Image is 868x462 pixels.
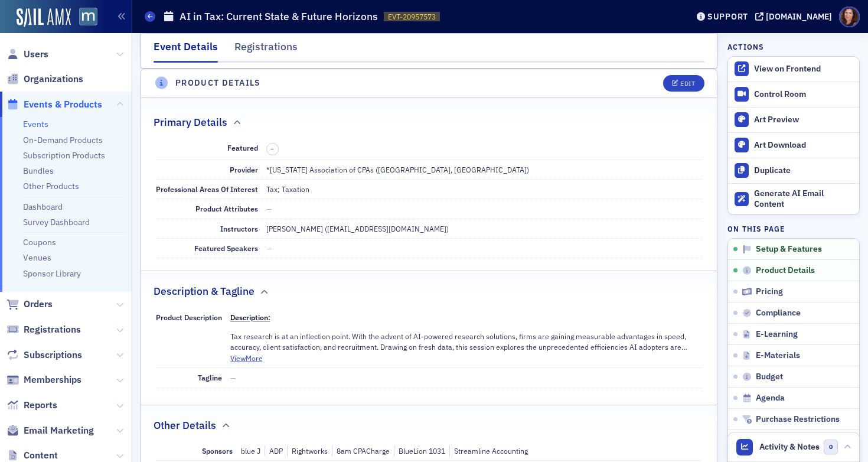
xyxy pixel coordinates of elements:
[728,107,859,132] a: Art Preview
[175,77,261,89] h4: Product Details
[230,165,258,174] span: Provider
[6,399,57,412] a: Reports
[756,244,822,255] span: Setup & Features
[230,373,236,382] span: —
[154,115,227,130] h2: Primary Details
[6,449,58,462] a: Content
[180,9,378,24] h1: AI in Tax: Current State & Future Horizons
[332,445,390,456] div: 8am CPACharge
[24,449,58,462] span: Content
[766,11,832,22] div: [DOMAIN_NAME]
[754,115,853,125] div: Art Preview
[195,204,258,213] span: Product Attributes
[202,446,233,456] span: Sponsors
[756,287,783,297] span: Pricing
[6,373,81,386] a: Memberships
[754,89,853,100] div: Control Room
[266,243,272,253] span: —
[270,145,274,153] span: –
[23,181,79,191] a: Other Products
[839,6,860,27] span: Profile
[449,445,528,456] div: Streamline Accounting
[6,298,53,311] a: Orders
[754,64,853,74] div: View on Frontend
[234,39,298,61] div: Registrations
[266,204,272,213] span: —
[24,323,81,336] span: Registrations
[728,57,859,82] a: View on Frontend
[156,184,258,194] span: Professional Areas Of Interest
[241,445,260,456] div: blue J
[394,445,445,456] div: BlueLion 1031
[6,98,102,111] a: Events & Products
[230,331,703,353] p: Tax research is at an inflection point. With the advent of AI-powered research solutions, firms a...
[6,424,94,437] a: Email Marketing
[230,313,270,322] ins: Description:
[287,445,328,456] div: Rightworks
[6,349,82,362] a: Subscriptions
[727,41,764,52] h4: Actions
[388,12,436,22] span: EVT-20957573
[727,223,860,234] h4: On this page
[156,313,222,322] span: Product Description
[754,140,853,151] div: Art Download
[154,39,218,63] div: Event Details
[680,80,695,87] div: Edit
[23,150,105,161] a: Subscription Products
[227,143,258,152] span: Featured
[23,217,90,227] a: Survey Dashboard
[194,243,258,253] span: Featured Speakers
[266,165,529,174] span: *[US_STATE] Association of CPAs ([GEOGRAPHIC_DATA], [GEOGRAPHIC_DATA])
[266,184,309,194] div: Tax; Taxation
[23,119,48,129] a: Events
[24,48,48,61] span: Users
[24,399,57,412] span: Reports
[728,183,859,215] button: Generate AI Email Content
[24,373,81,386] span: Memberships
[6,73,83,86] a: Organizations
[754,188,853,209] div: Generate AI Email Content
[728,82,859,107] a: Control Room
[756,350,800,361] span: E-Materials
[198,373,222,382] span: Tagline
[23,268,81,279] a: Sponsor Library
[24,298,53,311] span: Orders
[23,237,56,248] a: Coupons
[154,418,216,433] h2: Other Details
[728,158,859,183] button: Duplicate
[266,223,449,234] div: [PERSON_NAME] ([EMAIL_ADDRESS][DOMAIN_NAME])
[24,424,94,437] span: Email Marketing
[756,414,840,425] span: Purchase Restrictions
[728,132,859,158] a: Art Download
[23,165,54,176] a: Bundles
[230,353,263,363] button: ViewMore
[265,445,283,456] div: ADP
[6,48,48,61] a: Users
[756,372,783,382] span: Budget
[24,349,82,362] span: Subscriptions
[23,135,103,145] a: On-Demand Products
[756,308,801,318] span: Compliance
[754,165,853,176] div: Duplicate
[71,8,97,28] a: View Homepage
[755,12,836,21] button: [DOMAIN_NAME]
[6,323,81,336] a: Registrations
[756,393,785,404] span: Agenda
[663,75,704,92] button: Edit
[79,8,97,26] img: SailAMX
[17,8,71,27] img: SailAMX
[759,441,820,453] span: Activity & Notes
[23,201,63,212] a: Dashboard
[154,284,254,299] h2: Description & Tagline
[824,440,838,454] span: 0
[756,265,815,276] span: Product Details
[23,252,51,263] a: Venues
[24,73,83,86] span: Organizations
[707,11,748,22] div: Support
[756,329,798,340] span: E-Learning
[220,224,258,233] span: Instructors
[24,98,102,111] span: Events & Products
